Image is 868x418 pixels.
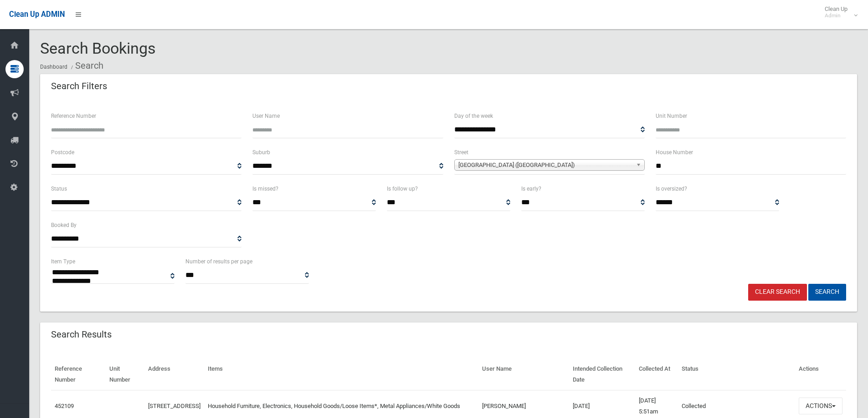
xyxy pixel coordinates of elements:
th: Actions [795,359,846,390]
label: Is follow up? [387,184,418,194]
th: Reference Number [51,359,106,390]
span: Clean Up [820,5,857,19]
th: Address [144,359,204,390]
a: Dashboard [40,64,67,70]
button: Actions [799,398,842,414]
a: [STREET_ADDRESS] [148,403,200,409]
label: Unit Number [656,111,687,121]
span: Search Bookings [40,39,156,57]
label: Booked By [51,220,77,230]
label: Reference Number [51,111,96,121]
label: Day of the week [454,111,493,121]
label: Suburb [252,147,270,157]
small: Admin [825,12,847,19]
th: Status [678,359,795,390]
label: Postcode [51,147,74,157]
th: Items [204,359,479,390]
a: 452109 [55,403,74,409]
li: Search [69,57,103,74]
label: User Name [252,111,280,121]
header: Search Results [40,326,123,343]
button: Search [808,284,846,301]
th: Intended Collection Date [569,359,635,390]
label: House Number [656,147,693,157]
label: Is oversized? [656,184,687,194]
label: Street [454,147,468,157]
th: Unit Number [106,359,144,390]
a: Clear Search [748,284,807,301]
th: Collected At [635,359,678,390]
label: Is missed? [252,184,278,194]
span: Clean Up ADMIN [9,10,65,19]
label: Number of results per page [185,257,252,267]
header: Search Filters [40,77,118,95]
label: Is early? [521,184,541,194]
label: Item Type [51,257,75,267]
label: Status [51,184,67,194]
span: [GEOGRAPHIC_DATA] ([GEOGRAPHIC_DATA]) [458,160,632,171]
th: User Name [478,359,569,390]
